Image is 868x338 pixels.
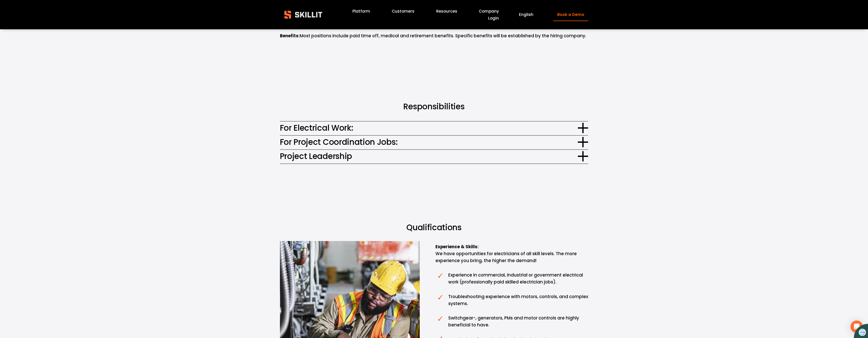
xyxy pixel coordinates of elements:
[280,150,578,162] span: Project Leadership
[280,122,578,134] span: For Electrical Work:
[435,243,588,264] p: We have opportunities for electricians of all skill levels. The more experience you bring, the hi...
[519,12,533,17] span: English
[448,315,588,328] p: Switchgear-, generators, PMs and motor controls are highly beneficial to have.
[280,136,578,148] span: For Project Coordination Jobs:
[280,14,588,21] p: Multiple cities across [GEOGRAPHIC_DATA]
[435,244,479,250] strong: Experience & Skills:
[448,272,588,286] p: Experience in commercial, industrial or government electrical work (professionally paid skilled e...
[851,321,863,333] div: Open Intercom Messenger
[280,136,588,149] button: For Project Coordination Jobs:
[280,121,588,135] button: For Electrical Work:
[280,33,300,39] strong: Benefits:
[280,150,588,164] button: Project Leadership
[293,222,575,233] h2: Qualifications
[436,8,457,15] a: folder dropdown
[436,8,457,14] span: Resources
[488,15,499,22] a: Login
[392,8,414,15] a: Customers
[280,7,327,22] img: Skillit
[479,8,499,15] a: Company
[553,8,588,21] a: Book a Demo
[280,32,588,39] p: Most positions include paid time off, medical and retirement benefits. Specific benefits will be ...
[448,293,588,307] p: Troubleshooting experience with motors, controls, and complex systems.
[519,11,533,18] div: language picker
[352,8,370,15] a: Platform
[319,101,549,112] h2: Responsibilities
